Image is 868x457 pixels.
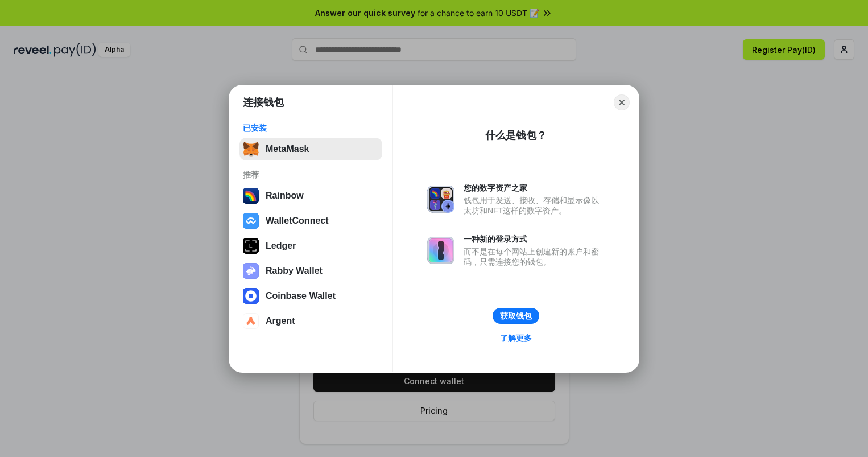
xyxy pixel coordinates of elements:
button: MetaMask [239,138,382,160]
img: svg+xml,%3Csvg%20width%3D%22120%22%20height%3D%22120%22%20viewBox%3D%220%200%20120%20120%22%20fil... [243,188,259,204]
img: svg+xml,%3Csvg%20xmlns%3D%22http%3A%2F%2Fwww.w3.org%2F2000%2Fsvg%22%20width%3D%2228%22%20height%3... [243,238,259,254]
button: WalletConnect [239,209,382,232]
img: svg+xml,%3Csvg%20width%3D%2228%22%20height%3D%2228%22%20viewBox%3D%220%200%2028%2028%22%20fill%3D... [243,213,259,229]
img: svg+xml,%3Csvg%20width%3D%2228%22%20height%3D%2228%22%20viewBox%3D%220%200%2028%2028%22%20fill%3D... [243,313,259,329]
div: 已安装 [243,123,379,133]
div: Argent [266,316,295,326]
button: Rabby Wallet [239,260,382,282]
div: 了解更多 [500,333,532,343]
div: 获取钱包 [500,311,532,321]
div: 钱包用于发送、接收、存储和显示像以太坊和NFT这样的数字资产。 [464,195,605,216]
div: Rainbow [266,191,304,201]
button: Coinbase Wallet [239,285,382,307]
button: 获取钱包 [493,308,539,324]
button: Argent [239,310,382,332]
div: Rabby Wallet [266,266,323,276]
div: Coinbase Wallet [266,291,336,301]
button: Rainbow [239,184,382,207]
a: 了解更多 [493,331,539,345]
div: 一种新的登录方式 [464,234,605,244]
div: 什么是钱包？ [485,129,547,142]
button: Ledger [239,234,382,257]
div: 推荐 [243,170,379,180]
div: 您的数字资产之家 [464,183,605,193]
div: Ledger [266,241,296,251]
img: svg+xml,%3Csvg%20width%3D%2228%22%20height%3D%2228%22%20viewBox%3D%220%200%2028%2028%22%20fill%3D... [243,288,259,304]
div: MetaMask [266,144,309,154]
img: svg+xml,%3Csvg%20xmlns%3D%22http%3A%2F%2Fwww.w3.org%2F2000%2Fsvg%22%20fill%3D%22none%22%20viewBox... [427,237,454,264]
img: svg+xml,%3Csvg%20fill%3D%22none%22%20height%3D%2233%22%20viewBox%3D%220%200%2035%2033%22%20width%... [243,141,259,157]
h1: 连接钱包 [243,96,284,109]
img: svg+xml,%3Csvg%20xmlns%3D%22http%3A%2F%2Fwww.w3.org%2F2000%2Fsvg%22%20fill%3D%22none%22%20viewBox... [243,263,259,279]
img: svg+xml,%3Csvg%20xmlns%3D%22http%3A%2F%2Fwww.w3.org%2F2000%2Fsvg%22%20fill%3D%22none%22%20viewBox... [427,186,454,213]
button: Close [614,94,630,110]
div: 而不是在每个网站上创建新的账户和密码，只需连接您的钱包。 [464,246,605,267]
div: WalletConnect [266,216,329,226]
